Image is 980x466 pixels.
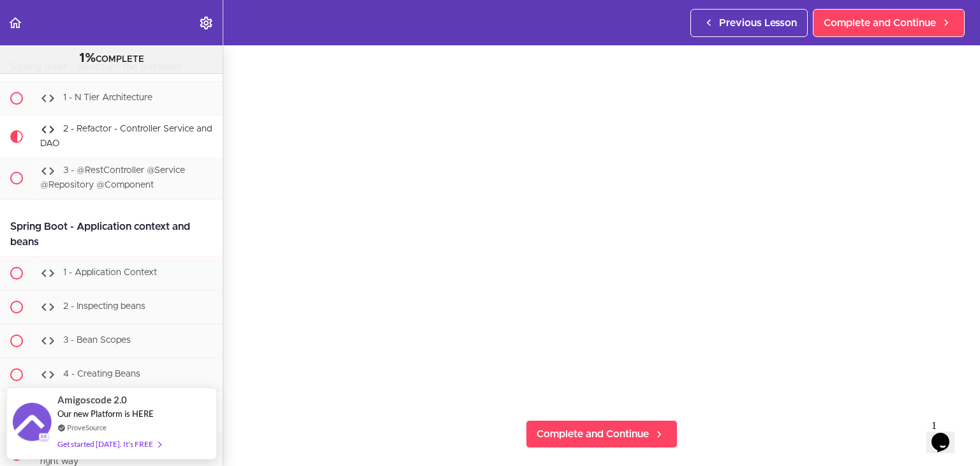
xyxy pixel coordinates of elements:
a: Complete and Continue [526,420,678,448]
span: 3 - @RestController @Service @Repository @Component [40,167,185,190]
span: 2 - Refactor - Controller Service and DAO [40,124,212,148]
a: ProveSource [67,422,107,433]
svg: Settings Menu [198,15,214,31]
span: 1% [79,52,96,64]
span: 3 - Bean Scopes [63,336,131,345]
span: 2 - Inspecting beans [63,302,145,311]
span: Complete and Continue [537,426,649,442]
span: 1 - Application Context [63,268,157,277]
span: Amigoscode 2.0 [57,393,127,407]
svg: Back to course curriculum [8,15,23,31]
span: 1 - N Tier Architecture [63,93,152,102]
span: Our new Platform is HERE [57,409,154,419]
a: Complete and Continue [813,9,965,37]
img: provesource social proof notification image [13,403,51,444]
iframe: chat widget [926,415,967,453]
a: Previous Lesson [690,9,808,37]
span: Previous Lesson [719,15,797,31]
span: 4 - Creating Beans [63,370,140,379]
div: COMPLETE [16,50,207,67]
span: Complete and Continue [824,15,936,31]
div: Get started [DATE]. It's FREE [57,437,161,451]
